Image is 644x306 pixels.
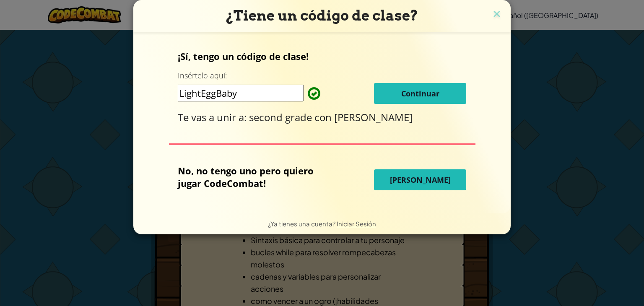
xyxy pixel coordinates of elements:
button: [PERSON_NAME] [374,169,466,190]
button: Continuar [374,83,466,104]
span: [PERSON_NAME] [390,175,451,185]
span: Te vas a unir a: [178,110,249,124]
a: Iniciar Sesión [337,220,376,228]
label: Insértelo aquí: [178,70,227,81]
span: con [314,110,334,124]
img: close icon [491,8,502,21]
span: ¿Ya tienes una cuenta? [268,220,337,228]
p: No, no tengo uno pero quiero jugar CodeCombat! [178,164,332,189]
span: ¿Tiene un código de clase? [226,7,418,24]
span: [PERSON_NAME] [334,110,413,124]
p: ¡Sí, tengo un código de clase! [178,50,466,62]
span: second grade [249,110,314,124]
span: Continuar [401,88,439,99]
